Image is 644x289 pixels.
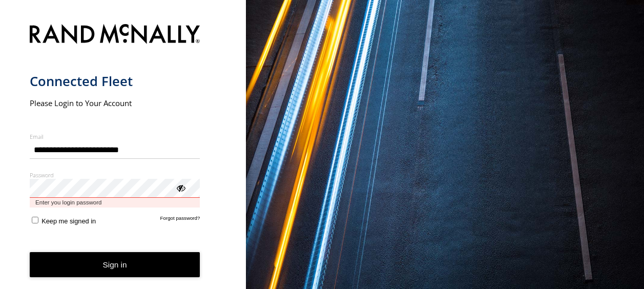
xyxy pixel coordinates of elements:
button: Sign in [30,252,200,277]
h2: Please Login to Your Account [30,98,200,108]
label: Password [30,171,200,179]
a: Forgot password? [160,215,200,225]
span: Keep me signed in [41,217,96,225]
h1: Connected Fleet [30,73,200,90]
label: Email [30,133,200,140]
span: Enter you login password [30,198,200,208]
div: ViewPassword [175,182,185,193]
img: Rand McNally [30,22,200,48]
input: Keep me signed in [32,217,38,223]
